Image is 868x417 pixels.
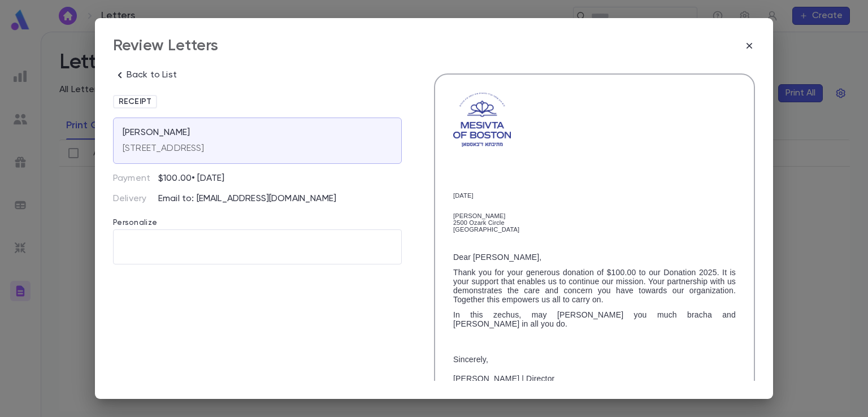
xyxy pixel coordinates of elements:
[114,97,156,106] span: Receipt
[453,268,736,304] span: Thank you for your generous donation of $100.00 to our Donation 2025. It is your support that ena...
[453,219,736,226] div: 2500 Ozark Circle
[453,212,736,219] div: [PERSON_NAME]
[453,374,554,383] span: [PERSON_NAME] | Director
[453,310,736,328] span: In this zechus, may [PERSON_NAME] you much bracha and [PERSON_NAME] in all you do.
[113,205,402,229] p: Personalize
[113,193,158,205] p: Delivery
[453,192,736,199] div: [DATE]
[127,69,177,81] p: Back to List
[104,64,186,86] button: Back to List
[453,93,511,147] img: Mesivta of Boston Logo Blue.png
[453,253,541,262] span: Dear [PERSON_NAME],
[123,127,190,138] p: [PERSON_NAME]
[453,226,736,233] div: [GEOGRAPHIC_DATA]
[453,355,488,364] span: Sincerely,
[158,193,402,205] p: Email to: [EMAIL_ADDRESS][DOMAIN_NAME]
[123,143,205,154] p: [STREET_ADDRESS]
[158,173,224,184] p: $100.00 • [DATE]
[113,36,218,55] div: Review Letters
[113,173,158,184] p: Payment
